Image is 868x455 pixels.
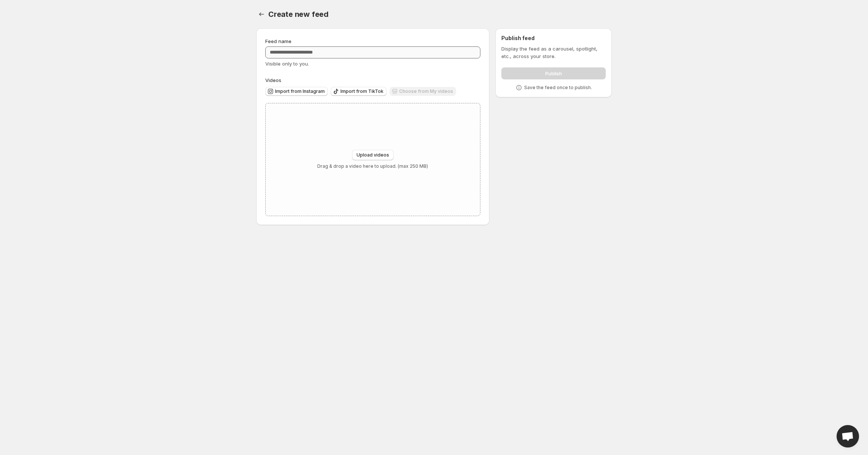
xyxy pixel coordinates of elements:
button: Upload videos [352,150,394,160]
button: Import from Instagram [265,87,328,96]
span: Upload videos [357,152,389,158]
p: Drag & drop a video here to upload. (max 250 MB) [317,163,428,169]
span: Videos [265,77,281,83]
a: Open chat [837,425,859,448]
p: Save the feed once to publish. [524,85,592,91]
button: Import from TikTok [331,87,386,96]
h2: Publish feed [501,34,606,42]
button: Settings [256,9,267,19]
span: Import from TikTok [340,88,383,94]
p: Display the feed as a carousel, spotlight, etc., across your store. [501,45,606,60]
span: Import from Instagram [275,88,325,94]
span: Visible only to you. [265,61,309,67]
span: Create new feed [268,10,328,19]
span: Feed name [265,38,291,44]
